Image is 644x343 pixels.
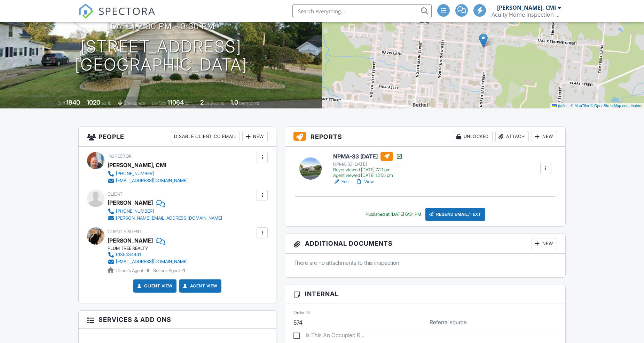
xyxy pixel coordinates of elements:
[205,100,224,106] span: bedrooms
[285,127,565,147] h3: Reports
[99,3,156,18] span: SPECTORA
[57,100,65,106] span: Built
[366,212,421,217] div: Published at [DATE] 6:31 PM
[356,178,374,185] a: View
[108,177,188,184] a: [EMAIL_ADDRESS][DOMAIN_NAME]
[116,215,222,221] div: [PERSON_NAME][EMAIL_ADDRESS][DOMAIN_NAME]
[107,22,215,31] h3: [DATE] 2:30 pm - 3:30 pm
[75,38,248,74] h1: [STREET_ADDRESS] [GEOGRAPHIC_DATA]
[185,100,194,106] span: sq.ft.
[492,11,561,18] div: Acuity Home Inspection Services
[108,258,188,265] a: [EMAIL_ADDRESS][DOMAIN_NAME]
[497,4,556,11] div: [PERSON_NAME], CMI
[495,131,529,142] div: Attach
[200,99,204,106] div: 2
[108,170,188,177] a: [PHONE_NUMBER]
[108,235,153,246] a: [PERSON_NAME]
[108,229,142,234] span: Client's Agent
[571,104,589,108] a: © MapTiler
[66,99,80,106] div: 1940
[590,104,642,108] a: © OpenStreetMap contributors
[532,131,557,142] div: New
[285,234,565,254] h3: Additional Documents
[333,167,403,173] div: Buyer viewed [DATE] 7:21 pm
[285,285,565,303] h3: Internal
[453,131,493,142] div: Unlocked
[425,208,485,221] div: Resend Email/Text
[239,100,259,106] span: bathrooms
[108,154,132,159] span: Inspector
[87,99,100,106] div: 1020
[230,99,238,106] div: 1.0
[116,259,188,264] div: [EMAIL_ADDRESS][DOMAIN_NAME]
[171,131,239,142] div: Disable Client CC Email
[293,310,310,316] label: Order ID
[152,100,166,106] span: Lot Size
[108,208,222,215] a: [PHONE_NUMBER]
[79,127,276,147] h3: People
[136,283,173,289] a: Client View
[116,268,150,273] span: Client's Agent -
[333,162,403,167] div: NPMA-33 [DATE]
[116,209,154,214] div: [PHONE_NUMBER]
[183,268,185,273] strong: 1
[293,332,364,341] label: Is This An Occupied Residence?
[333,152,403,161] h6: NPMA-33 [DATE]
[147,268,149,273] strong: 9
[430,318,467,326] label: Referral source
[108,197,153,208] div: [PERSON_NAME]
[78,9,156,24] a: SPECTORA
[532,238,557,249] div: New
[108,251,188,258] a: 5135434441
[333,178,349,185] a: Edit
[182,283,218,289] a: Agent View
[124,100,145,106] span: crawlspace
[101,100,111,106] span: sq. ft.
[79,311,276,329] h3: Services & Add ons
[479,33,488,48] img: Marker
[333,152,403,178] a: NPMA-33 [DATE] NPMA-33 [DATE] Buyer viewed [DATE] 7:21 pm Agent viewed [DATE] 12:55 pm
[116,171,154,177] div: [PHONE_NUMBER]
[108,191,123,197] span: Client
[292,4,432,18] input: Search everything...
[116,252,141,258] div: 5135434441
[333,173,403,178] div: Agent viewed [DATE] 12:55 pm
[108,246,193,251] div: PLUM TREE REALTY
[108,215,222,222] a: [PERSON_NAME][EMAIL_ADDRESS][DOMAIN_NAME]
[116,178,188,183] div: [EMAIL_ADDRESS][DOMAIN_NAME]
[167,99,184,106] div: 11064
[78,3,94,19] img: The Best Home Inspection Software - Spectora
[552,104,567,108] a: Leaflet
[153,268,185,273] span: Seller's Agent -
[568,104,570,108] span: |
[293,259,557,267] p: There are no attachments to this inspection.
[108,160,166,170] div: [PERSON_NAME], CMI
[242,131,268,142] div: New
